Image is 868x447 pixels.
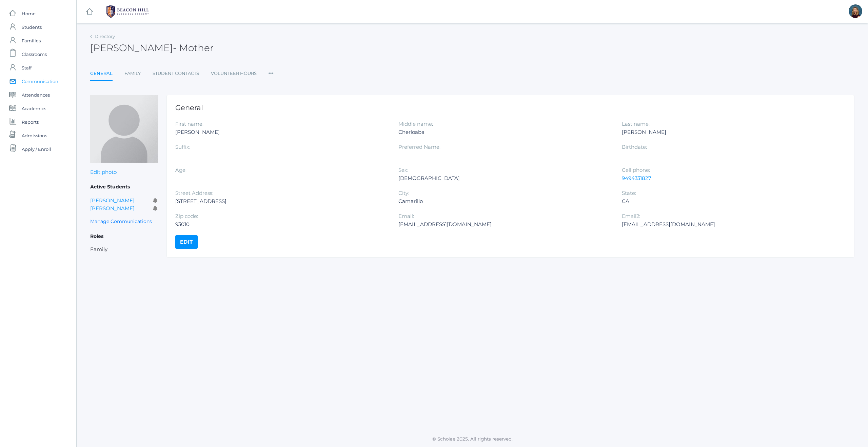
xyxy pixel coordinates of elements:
label: Street Address: [175,190,213,196]
span: Academics [22,102,46,115]
label: Cell phone: [622,167,650,173]
span: Admissions [22,129,47,142]
label: Age: [175,167,186,173]
div: Lindsay Leeds [849,4,862,18]
a: Manage Communications [90,218,152,225]
span: Communication [22,75,58,88]
div: Cherloaba [398,128,611,136]
a: Directory [95,34,115,39]
a: [PERSON_NAME] [90,205,135,211]
img: Ramona Edlin [90,95,158,163]
label: State: [622,190,636,196]
a: Edit [175,235,198,249]
label: Email2: [622,213,640,219]
span: Apply / Enroll [22,142,51,156]
a: General [90,67,113,81]
i: Receives communications for this student [153,206,158,211]
span: Students [22,20,42,34]
label: Sex: [398,167,408,173]
label: Zip code: [175,213,198,219]
span: Reports [22,115,39,129]
a: Student Contacts [153,67,199,80]
label: First name: [175,121,203,127]
div: [EMAIL_ADDRESS][DOMAIN_NAME] [622,220,835,228]
a: [PERSON_NAME] [90,197,135,204]
div: [EMAIL_ADDRESS][DOMAIN_NAME] [398,220,611,228]
label: Suffix: [175,144,190,150]
p: © Scholae 2025. All rights reserved. [77,435,868,442]
a: 9494331827 [622,175,651,181]
span: - Mother [173,42,214,54]
a: Edit photo [90,169,117,175]
a: Volunteer Hours [211,67,257,80]
i: Receives communications for this student [153,198,158,203]
div: [PERSON_NAME] [175,128,388,136]
div: Camarillo [398,197,611,205]
span: Home [22,7,36,20]
img: 1_BHCALogos-05.png [102,3,153,20]
li: Family [90,246,158,253]
div: CA [622,197,835,205]
label: City: [398,190,409,196]
span: Staff [22,61,32,75]
div: [STREET_ADDRESS] [175,197,388,205]
label: Birthdate: [622,144,647,150]
label: Last name: [622,121,650,127]
span: Attendances [22,88,50,102]
div: [PERSON_NAME] [622,128,835,136]
h2: [PERSON_NAME] [90,43,214,53]
span: Classrooms [22,47,47,61]
div: [DEMOGRAPHIC_DATA] [398,174,611,182]
h5: Active Students [90,181,158,193]
div: 93010 [175,220,388,228]
a: Family [124,67,141,80]
label: Email: [398,213,414,219]
h5: Roles [90,231,158,242]
label: Middle name: [398,121,433,127]
h1: General [175,104,846,111]
label: Preferred Name: [398,144,440,150]
span: Families [22,34,41,47]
